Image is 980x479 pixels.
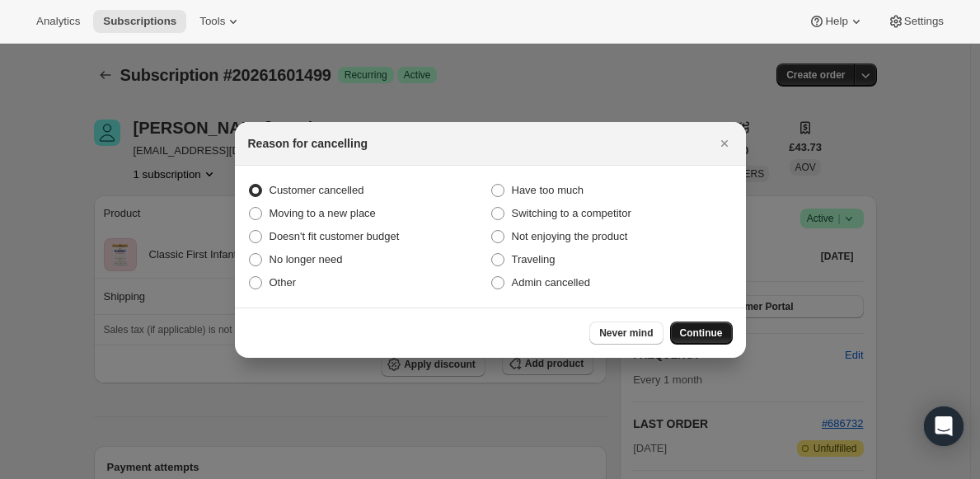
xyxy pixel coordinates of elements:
[199,15,225,28] span: Tools
[512,184,584,196] span: Have too much
[670,322,733,345] button: Continue
[799,10,874,33] button: Help
[825,15,847,28] span: Help
[248,135,368,152] h2: Reason for cancelling
[680,326,723,340] span: Continue
[26,10,90,33] button: Analytics
[270,253,343,265] span: No longer need
[270,184,364,196] span: Customer cancelled
[512,230,628,242] span: Not enjoying the product
[103,15,176,28] span: Subscriptions
[270,207,376,219] span: Moving to a new place
[878,10,954,33] button: Settings
[904,15,944,28] span: Settings
[36,15,80,28] span: Analytics
[599,326,653,340] span: Never mind
[270,230,400,242] span: Doesn't fit customer budget
[512,207,631,219] span: Switching to a competitor
[190,10,251,33] button: Tools
[512,276,590,289] span: Admin cancelled
[93,10,186,33] button: Subscriptions
[512,253,556,265] span: Traveling
[270,276,297,289] span: Other
[713,132,736,155] button: Close
[924,406,964,446] div: Open Intercom Messenger
[589,322,663,345] button: Never mind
